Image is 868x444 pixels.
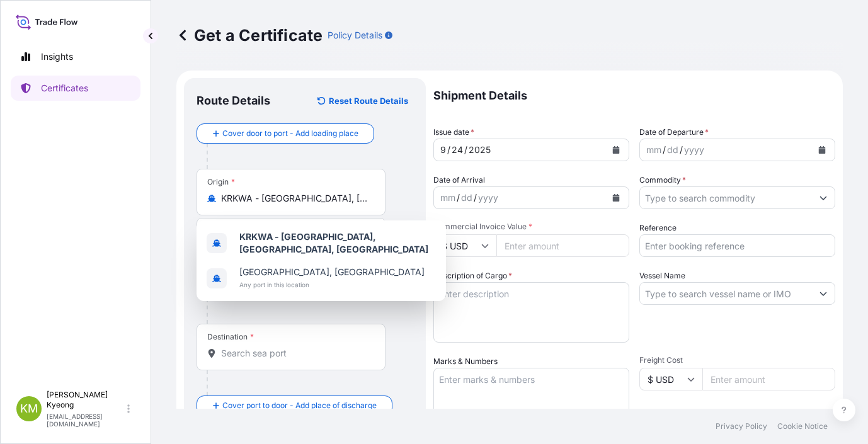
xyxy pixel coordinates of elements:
[433,355,498,368] label: Marks & Numbers
[639,222,677,234] label: Reference
[666,142,680,157] div: day,
[207,332,254,342] div: Destination
[447,142,450,157] div: /
[197,218,385,241] input: Text to appear on certificate
[41,50,73,63] p: Insights
[645,142,663,157] div: month,
[222,127,358,140] span: Cover door to port - Add loading place
[680,142,683,157] div: /
[702,368,835,390] input: Enter amount
[639,126,709,139] span: Date of Departure
[433,126,474,139] span: Issue date
[329,94,408,107] p: Reset Route Details
[464,142,467,157] div: /
[439,190,457,205] div: month,
[197,220,446,301] div: Show suggestions
[239,231,428,254] b: KRKWA - [GEOGRAPHIC_DATA], [GEOGRAPHIC_DATA], [GEOGRAPHIC_DATA]
[197,93,270,108] p: Route Details
[496,234,629,257] input: Enter amount
[433,78,835,113] p: Shipment Details
[197,123,374,144] button: Cover door to port - Add loading place
[474,190,477,205] div: /
[433,270,512,282] label: Description of Cargo
[777,421,828,431] a: Cookie Notice
[41,82,88,94] p: Certificates
[477,190,500,205] div: year,
[239,266,425,278] span: [GEOGRAPHIC_DATA], [GEOGRAPHIC_DATA]
[639,234,835,257] input: Enter booking reference
[457,190,460,205] div: /
[11,76,140,101] a: Certificates
[460,190,474,205] div: day,
[606,140,626,160] button: Calendar
[812,140,832,160] button: Calendar
[450,142,464,157] div: day,
[239,278,425,291] span: Any port in this location
[606,188,626,208] button: Calendar
[640,186,812,209] input: Type to search commodity
[311,91,413,111] button: Reset Route Details
[197,396,392,416] button: Cover port to door - Add place of discharge
[221,347,370,360] input: Destination
[812,186,835,209] button: Show suggestions
[176,25,323,45] p: Get a Certificate
[222,399,377,412] span: Cover port to door - Add place of discharge
[328,29,382,42] p: Policy Details
[639,270,685,282] label: Vessel Name
[639,355,835,365] span: Freight Cost
[433,222,629,232] span: Commercial Invoice Value
[433,174,485,186] span: Date of Arrival
[812,282,835,305] button: Show suggestions
[640,282,812,305] input: Type to search vessel name or IMO
[663,142,666,157] div: /
[467,142,492,157] div: year,
[221,192,370,205] input: Origin
[207,177,235,187] div: Origin
[716,421,767,431] a: Privacy Policy
[47,390,125,410] p: [PERSON_NAME] Kyeong
[683,142,705,157] div: year,
[20,402,38,415] span: KM
[11,44,140,69] a: Insights
[47,413,125,428] p: [EMAIL_ADDRESS][DOMAIN_NAME]
[439,142,447,157] div: month,
[639,174,686,186] label: Commodity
